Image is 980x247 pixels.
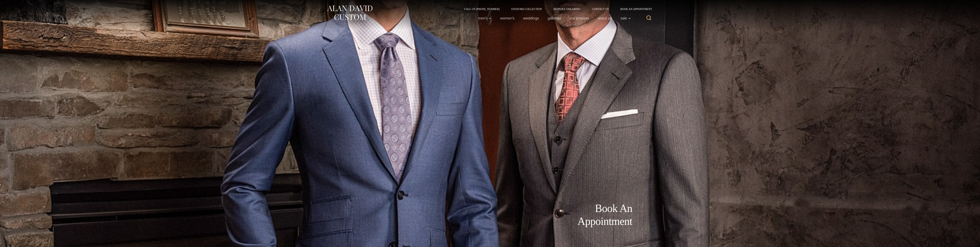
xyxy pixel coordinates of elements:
a: Our Process [565,14,593,22]
button: View Search Form [644,13,654,23]
img: Alan David Custom [327,4,373,21]
a: Women’s [496,14,519,22]
nav: Secondary Navigation [458,8,654,10]
a: Call Us [PHONE_NUMBER] [458,8,505,10]
span: Sale [620,16,631,20]
a: Galleries [543,14,565,22]
a: Book an Appointment [614,8,653,10]
a: Bespoke Tailoring [548,8,586,10]
nav: Primary Navigation [474,14,633,22]
a: Contact Us [586,8,615,10]
span: Men’s [478,16,491,20]
h1: Book An Appointment [546,202,632,228]
a: About Us [593,14,616,22]
a: weddings [519,14,543,22]
a: Oxxford Collection [505,8,548,10]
